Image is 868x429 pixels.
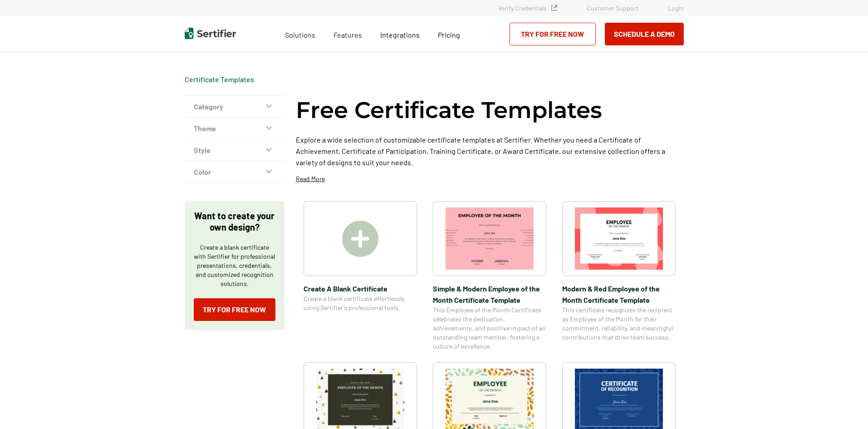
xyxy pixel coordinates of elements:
[185,75,254,84] span: Certificate Templates
[185,96,284,118] button: Category
[285,28,315,39] span: Solutions
[185,139,284,161] button: Style
[446,207,534,270] img: Simple & Modern Employee of the Month Certificate Template
[296,174,325,183] p: Read More
[296,134,684,168] p: Explore a wide selection of customizable certificate templates at Sertifier. Whether you need a C...
[498,4,557,12] a: Verify Credentials
[587,4,638,12] a: Customer Support
[296,95,602,125] h1: Free Certificate Templates
[575,207,663,270] img: Modern & Red Employee of the Month Certificate Template
[304,294,417,312] span: Create a blank certificate effortlessly using Sertifier’s professional tools.
[438,28,460,39] a: Pricing
[562,201,676,351] a: Modern & Red Employee of the Month Certificate TemplateModern & Red Employee of the Month Certifi...
[194,210,275,233] p: Want to create your own design?
[562,306,676,342] span: This certificate recognizes the recipient as Employee of the Month for their commitment, reliabil...
[185,118,284,139] button: Theme
[185,75,254,84] div: Breadcrumb
[433,306,546,351] span: This Employee of the Month Certificate celebrates the dedication, achievements, and positive impa...
[438,30,460,39] span: Pricing
[380,28,420,39] a: Integrations
[562,283,676,306] span: Modern & Red Employee of the Month Certificate Template
[194,298,275,321] a: Try for Free Now
[185,28,236,39] img: Sertifier | Digital Credentialing Platform
[185,75,254,84] a: Certificate Templates
[668,4,684,12] a: Login
[333,28,362,39] span: Features
[342,221,378,257] img: Create A Blank Certificate
[433,283,546,306] span: Simple & Modern Employee of the Month Certificate Template
[380,30,420,39] span: Integrations
[194,243,275,288] p: Create a blank certificate with Sertifier for professional presentations, credentials, and custom...
[433,201,546,351] a: Simple & Modern Employee of the Month Certificate TemplateSimple & Modern Employee of the Month C...
[304,283,417,294] span: Create A Blank Certificate
[510,23,596,45] a: Try for Free Now
[185,161,284,183] button: Color
[551,5,557,11] img: Verified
